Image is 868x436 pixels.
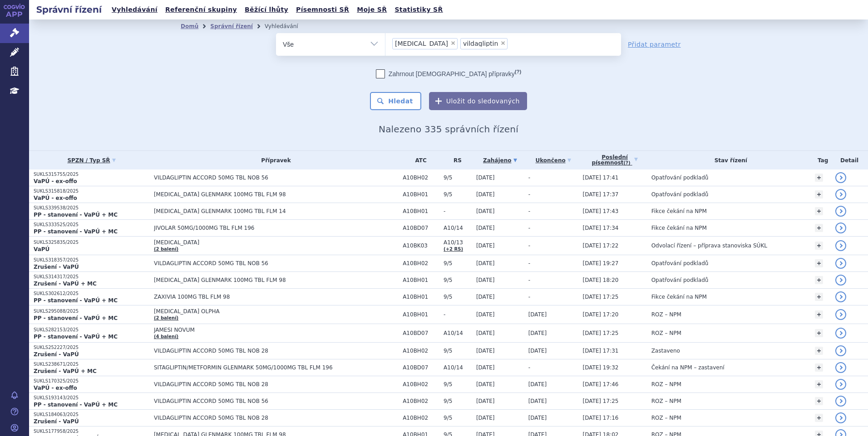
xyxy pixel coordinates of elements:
span: Opatřování podkladů [651,191,709,198]
span: [DATE] [528,311,547,318]
span: A10BH02 [403,415,439,421]
span: [MEDICAL_DATA] [154,239,381,246]
p: SUKLS315755/2025 [34,171,149,178]
a: + [815,259,823,267]
a: Moje SŘ [354,4,390,16]
span: Nalezeno 335 správních řízení [379,124,518,135]
span: VILDAGLIPTIN ACCORD 50MG TBL NOB 28 [154,415,381,421]
span: ROZ – NPM [651,398,681,404]
span: Čekání na NPM – zastavení [651,364,725,371]
span: [DATE] 17:20 [582,311,618,318]
strong: Zrušení - VaPÚ [34,264,79,270]
a: detail [835,412,846,423]
span: SITAGLIPTIN/METFORMIN GLENMARK 50MG/1000MG TBL FLM 196 [154,364,381,371]
span: [MEDICAL_DATA] GLENMARK 100MG TBL FLM 98 [154,191,381,198]
a: Písemnosti SŘ [293,4,352,16]
span: [DATE] 17:25 [582,294,618,300]
span: [DATE] 17:31 [582,348,618,354]
label: Zahrnout [DEMOGRAPHIC_DATA] přípravky [376,69,521,78]
span: JAMESI NOVUM [154,327,381,333]
span: [DATE] [528,348,547,354]
span: [DATE] [476,348,495,354]
th: RS [439,151,472,170]
span: [DATE] 17:25 [582,330,618,336]
span: A10/14 [444,330,472,336]
a: + [815,310,823,319]
span: Opatřování podkladů [651,260,709,266]
p: SUKLS325835/2025 [34,239,149,246]
span: [DATE] [476,225,495,231]
p: SUKLS282153/2025 [34,327,149,333]
span: [DATE] [528,330,547,336]
p: SUKLS315818/2025 [34,188,149,194]
span: - [528,225,530,231]
a: Běžící lhůty [242,4,291,16]
span: - [528,208,530,214]
a: + [815,363,823,372]
a: + [815,190,823,199]
p: SUKLS193143/2025 [34,395,149,401]
span: [DATE] 17:41 [582,174,618,181]
span: [DATE] [476,174,495,181]
a: (2 balení) [154,247,178,252]
abbr: (?) [515,69,521,75]
a: Vyhledávání [109,4,160,16]
a: detail [835,396,846,407]
span: [DATE] 18:20 [582,277,618,283]
span: A10BH01 [403,191,439,198]
span: [DATE] 17:46 [582,381,618,388]
a: + [815,347,823,355]
strong: Zrušení - VaPÚ + MC [34,368,97,374]
span: [DATE] [476,311,495,318]
strong: Zrušení - VaPÚ + MC [34,281,97,287]
span: [DATE] [476,294,495,300]
span: 9/5 [444,191,472,198]
input: [MEDICAL_DATA]vildagliptin [510,38,515,49]
strong: PP - stanovení - VaPÚ + MC [34,297,118,304]
span: Opatřování podkladů [651,277,709,283]
span: [DATE] 17:25 [582,398,618,404]
span: × [450,40,456,46]
span: - [528,364,530,371]
span: [MEDICAL_DATA] GLENMARK 100MG TBL FLM 98 [154,277,381,283]
span: VILDAGLIPTIN ACCORD 50MG TBL NOB 56 [154,260,381,266]
span: A10BH02 [403,381,439,388]
span: 9/5 [444,260,472,266]
a: (+2 RS) [444,247,463,252]
a: Statistiky SŘ [392,4,445,16]
strong: PP - stanovení - VaPÚ + MC [34,315,118,321]
strong: PP - stanovení - VaPÚ + MC [34,402,118,408]
a: detail [835,291,846,302]
span: 9/5 [444,294,472,300]
button: Hledat [370,92,421,110]
strong: VaPÚ - ex-offo [34,195,77,201]
a: detail [835,240,846,251]
a: detail [835,206,846,217]
a: Domů [181,23,198,29]
span: Fikce čekání na NPM [651,225,707,231]
span: 9/5 [444,277,472,283]
span: A10BH01 [403,294,439,300]
span: 9/5 [444,381,472,388]
p: SUKLS252227/2025 [34,344,149,351]
span: A10/14 [444,364,472,371]
span: [DATE] [476,191,495,198]
p: SUKLS177958/2025 [34,428,149,435]
span: [DATE] [528,415,547,421]
span: 9/5 [444,174,472,181]
span: [MEDICAL_DATA] [395,40,448,47]
a: (4 balení) [154,334,178,339]
a: detail [835,189,846,200]
span: A10BD07 [403,330,439,336]
span: [MEDICAL_DATA] OLPHA [154,308,381,315]
span: 9/5 [444,348,472,354]
span: A10BH02 [403,348,439,354]
button: Uložit do sledovaných [429,92,527,110]
span: ZAXIVIA 100MG TBL FLM 98 [154,294,381,300]
span: [DATE] [476,208,495,214]
span: vildagliptin [463,40,498,47]
a: Referenční skupiny [163,4,240,16]
a: + [815,276,823,284]
span: Fikce čekání na NPM [651,294,707,300]
span: [DATE] [476,277,495,283]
